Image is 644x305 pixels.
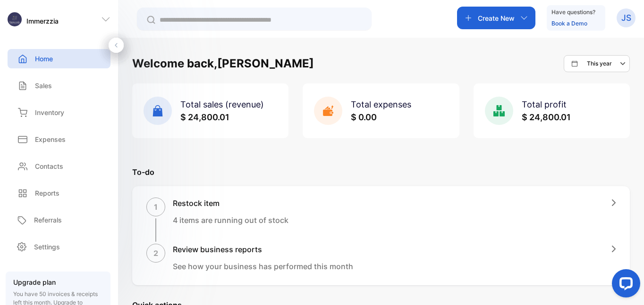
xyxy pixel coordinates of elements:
[173,198,288,209] h1: Restock item
[35,107,64,117] p: Inventory
[180,99,264,109] span: Total sales (revenue)
[34,242,60,252] p: Settings
[551,20,587,27] a: Book a Demo
[35,134,66,144] p: Expenses
[180,112,229,122] span: $ 24,800.01
[173,214,288,226] p: 4 items are running out of stock
[522,99,567,109] span: Total profit
[173,261,353,272] p: See how your business has performed this month
[132,166,630,178] p: To-do
[457,7,535,29] button: Create New
[34,215,62,225] p: Referrals
[132,55,314,72] h1: Welcome back, [PERSON_NAME]
[604,265,644,305] iframe: LiveChat chat widget
[8,12,22,26] img: logo
[154,201,158,213] p: 1
[26,16,59,26] p: Immerzzia
[617,7,636,29] button: JS
[35,161,63,171] p: Contacts
[35,54,53,64] p: Home
[564,55,630,72] button: This year
[478,13,515,23] p: Create New
[13,277,103,287] p: Upgrade plan
[35,188,59,198] p: Reports
[522,112,571,122] span: $ 24,800.01
[35,81,52,91] p: Sales
[351,112,377,122] span: $ 0.00
[587,59,612,68] p: This year
[173,244,353,255] h1: Review business reports
[551,8,595,17] p: Have questions?
[621,12,631,24] p: JS
[351,99,411,109] span: Total expenses
[153,247,158,259] p: 2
